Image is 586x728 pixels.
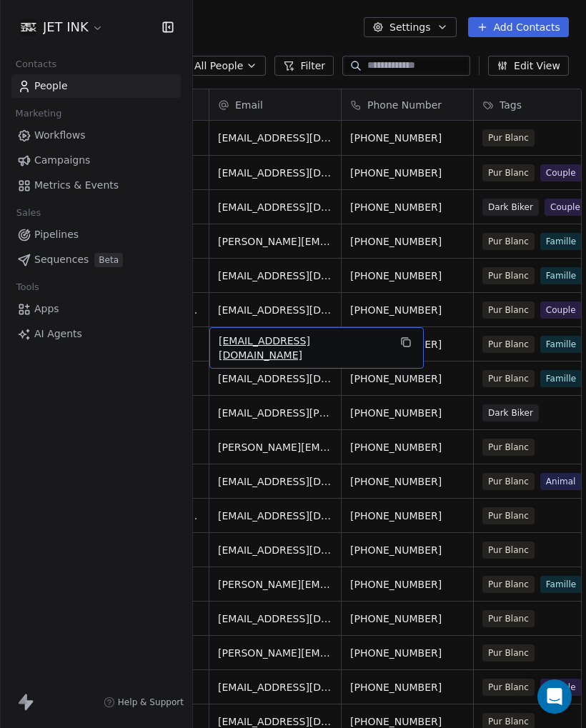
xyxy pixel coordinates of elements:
[482,507,535,524] span: Pur Blanc
[34,178,119,193] span: Metrics & Events
[540,301,582,319] span: Couple
[218,612,332,626] span: [EMAIL_ADDRESS][DOMAIN_NAME]
[350,269,465,283] span: [PHONE_NUMBER]
[10,276,45,298] span: Tools
[367,98,442,112] span: Phone Number
[43,18,89,36] span: JET INK
[482,576,535,593] span: Pur Blanc
[11,322,181,346] a: AI Agents
[218,474,332,489] span: [EMAIL_ADDRESS][DOMAIN_NAME]
[209,89,341,120] div: Email
[482,473,535,490] span: Pur Blanc
[218,646,332,660] span: [PERSON_NAME][EMAIL_ADDRESS][DOMAIN_NAME]
[540,336,582,353] span: Famille
[34,227,79,242] span: Pipelines
[218,166,332,180] span: [EMAIL_ADDRESS][DOMAIN_NAME]
[235,98,263,112] span: Email
[34,128,86,143] span: Workflows
[350,543,465,557] span: [PHONE_NUMBER]
[350,680,465,694] span: [PHONE_NUMBER]
[482,336,535,353] span: Pur Blanc
[11,248,181,271] a: SequencesBeta
[540,576,582,593] span: Famille
[545,199,586,216] span: Couple
[350,303,465,317] span: [PHONE_NUMBER]
[11,149,181,172] a: Campaigns
[350,474,465,489] span: [PHONE_NUMBER]
[350,509,465,523] span: [PHONE_NUMBER]
[34,301,59,316] span: Apps
[540,473,582,490] span: Animal
[218,543,332,557] span: [EMAIL_ADDRESS][DOMAIN_NAME]
[540,233,582,250] span: Famille
[540,370,582,387] span: Famille
[9,54,63,75] span: Contacts
[9,103,68,124] span: Marketing
[350,577,465,592] span: [PHONE_NUMBER]
[218,680,332,694] span: [EMAIL_ADDRESS][DOMAIN_NAME]
[34,79,68,94] span: People
[482,301,535,319] span: Pur Blanc
[118,697,184,708] span: Help & Support
[17,15,106,39] button: JET INK
[540,164,582,181] span: Couple
[482,439,535,456] span: Pur Blanc
[350,131,465,145] span: [PHONE_NUMBER]
[488,56,569,76] button: Edit View
[482,267,535,284] span: Pur Blanc
[11,297,181,321] a: Apps
[218,269,332,283] span: [EMAIL_ADDRESS][DOMAIN_NAME]
[274,56,334,76] button: Filter
[482,542,535,559] span: Pur Blanc
[11,174,181,197] a: Metrics & Events
[34,252,89,267] span: Sequences
[350,166,465,180] span: [PHONE_NUMBER]
[350,234,465,249] span: [PHONE_NUMBER]
[482,233,535,250] span: Pur Blanc
[218,372,332,386] span: [EMAIL_ADDRESS][DOMAIN_NAME]
[540,267,582,284] span: Famille
[350,372,465,386] span: [PHONE_NUMBER]
[482,164,535,181] span: Pur Blanc
[482,644,535,662] span: Pur Blanc
[218,131,332,145] span: [EMAIL_ADDRESS][DOMAIN_NAME]
[482,199,539,216] span: Dark Biker
[11,74,181,98] a: People
[218,577,332,592] span: [PERSON_NAME][EMAIL_ADDRESS][PERSON_NAME][DOMAIN_NAME]
[364,17,456,37] button: Settings
[219,334,389,362] span: [EMAIL_ADDRESS][DOMAIN_NAME]
[350,200,465,214] span: [PHONE_NUMBER]
[342,89,473,120] div: Phone Number
[537,679,572,714] div: Open Intercom Messenger
[218,406,332,420] span: [EMAIL_ADDRESS][PERSON_NAME][DOMAIN_NAME]
[11,223,181,246] a: Pipelines
[218,509,332,523] span: [EMAIL_ADDRESS][DOMAIN_NAME]
[482,129,535,146] span: Pur Blanc
[34,326,82,341] span: AI Agents
[34,153,90,168] span: Campaigns
[218,200,332,214] span: [EMAIL_ADDRESS][DOMAIN_NAME]
[350,406,465,420] span: [PHONE_NUMBER]
[218,303,332,317] span: [EMAIL_ADDRESS][DOMAIN_NAME]
[11,124,181,147] a: Workflows
[218,440,332,454] span: [PERSON_NAME][EMAIL_ADDRESS][DOMAIN_NAME]
[218,234,332,249] span: [PERSON_NAME][EMAIL_ADDRESS][DOMAIN_NAME]
[94,253,123,267] span: Beta
[350,440,465,454] span: [PHONE_NUMBER]
[482,610,535,627] span: Pur Blanc
[10,202,47,224] span: Sales
[104,697,184,708] a: Help & Support
[20,19,37,36] img: JET%20INK%20Metal.png
[500,98,522,112] span: Tags
[194,59,243,74] span: All People
[482,370,535,387] span: Pur Blanc
[350,612,465,626] span: [PHONE_NUMBER]
[482,404,539,422] span: Dark Biker
[482,679,535,696] span: Pur Blanc
[540,679,582,696] span: Couple
[350,646,465,660] span: [PHONE_NUMBER]
[468,17,569,37] button: Add Contacts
